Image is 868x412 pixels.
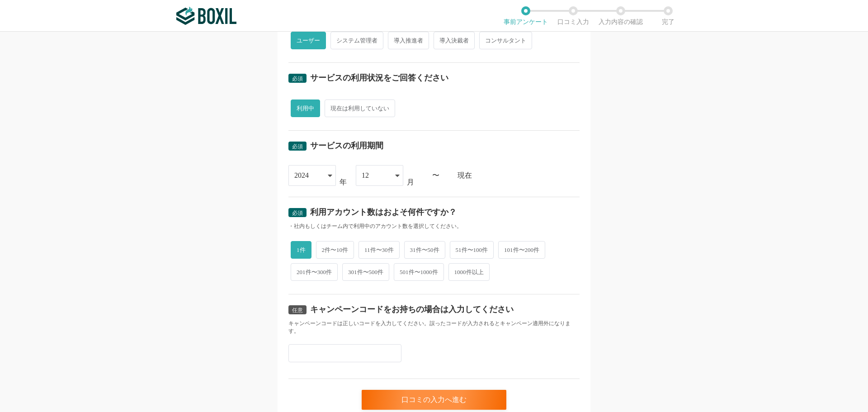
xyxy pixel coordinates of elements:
[342,263,389,281] span: 301件〜500件
[597,6,644,25] li: 入力内容の確認
[292,307,303,313] span: 任意
[359,241,400,259] span: 11件〜30件
[549,6,597,25] li: 口コミ入力
[316,241,354,259] span: 2件〜10件
[498,241,545,259] span: 101件〜200件
[291,99,320,117] span: 利用中
[291,263,338,281] span: 201件〜300件
[325,99,395,117] span: 現在は利用していない
[394,263,444,281] span: 501件〜1000件
[407,179,414,186] div: 月
[330,32,383,49] span: システム管理者
[404,241,445,259] span: 31件〜50件
[434,32,475,49] span: 導入決裁者
[310,208,457,216] div: 利用アカウント数はおよそ何件ですか？
[291,241,311,259] span: 1件
[292,210,303,216] span: 必須
[310,305,514,313] div: キャンペーンコードをお持ちの場合は入力してください
[458,172,580,179] div: 現在
[450,241,494,259] span: 51件〜100件
[432,172,439,179] div: 〜
[176,7,236,25] img: ボクシルSaaS_ロゴ
[448,263,490,281] span: 1000件以上
[479,32,532,49] span: コンサルタント
[502,6,549,25] li: 事前アンケート
[340,179,347,186] div: 年
[388,32,429,49] span: 導入推進者
[362,166,369,185] div: 12
[644,6,692,25] li: 完了
[292,143,303,150] span: 必須
[294,166,309,185] div: 2024
[288,223,580,230] div: ・社内もしくはチーム内で利用中のアカウント数を選択してください。
[362,390,506,410] div: 口コミの入力へ進む
[288,320,580,335] div: キャンペーンコードは正しいコードを入力してください。誤ったコードが入力されるとキャンペーン適用外になります。
[310,142,383,150] div: サービスの利用期間
[310,74,448,82] div: サービスの利用状況をご回答ください
[291,32,326,49] span: ユーザー
[292,76,303,82] span: 必須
